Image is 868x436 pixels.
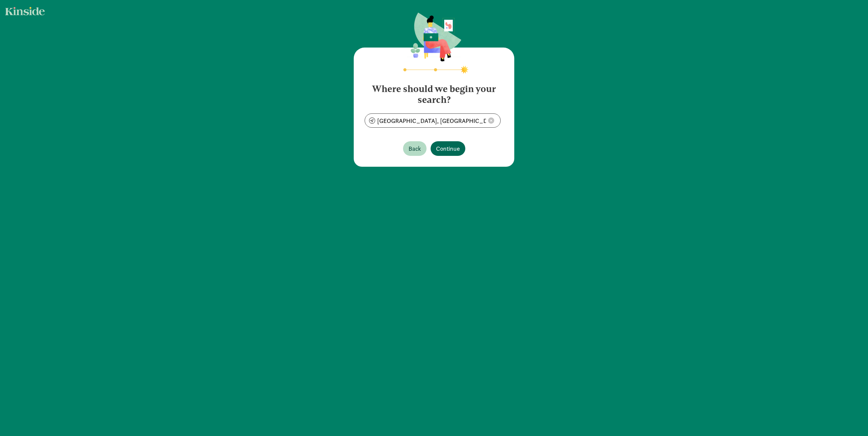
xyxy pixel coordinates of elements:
button: Back [403,141,427,156]
span: Continue [436,144,460,153]
input: enter zipcode or address [365,114,500,127]
h4: Where should we begin your search? [365,78,503,105]
button: Continue [431,141,465,156]
span: Back [408,144,421,153]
